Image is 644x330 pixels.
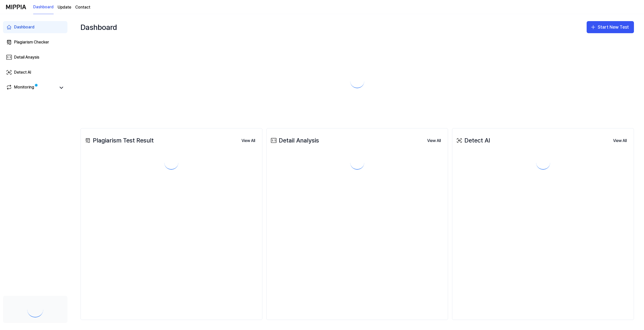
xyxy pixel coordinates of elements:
div: Plagiarism Test Result [84,136,154,145]
a: Dashboard [33,0,54,14]
button: View All [237,136,259,146]
button: View All [609,136,631,146]
div: Detect AI [14,69,31,75]
div: Detect AI [455,136,490,145]
a: Plagiarism Checker [3,36,67,48]
div: Monitoring [14,84,34,91]
div: Detail Anaysis [14,54,39,60]
a: Contact [75,4,90,10]
a: Detail Anaysis [3,51,67,63]
a: View All [237,135,259,146]
a: Update [58,4,71,10]
div: Plagiarism Checker [14,39,49,45]
button: Start New Test [587,21,634,33]
a: Dashboard [3,21,67,33]
a: View All [609,135,631,146]
div: Dashboard [14,24,34,30]
div: Detail Analysis [270,136,319,145]
a: Monitoring [6,84,56,91]
button: View All [423,136,445,146]
div: Dashboard [80,19,117,35]
a: Detect AI [3,66,67,78]
a: View All [423,135,445,146]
